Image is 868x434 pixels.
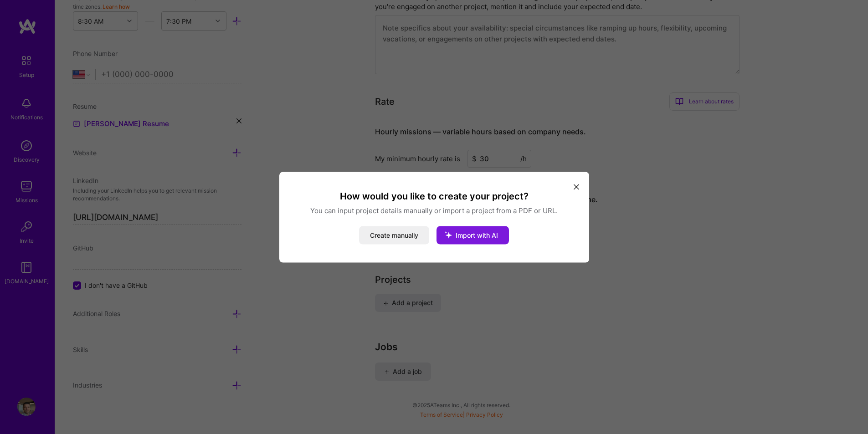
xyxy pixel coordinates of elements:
i: icon StarsWhite [437,223,460,246]
p: You can input project details manually or import a project from a PDF or URL. [290,205,578,215]
span: Import with AI [456,231,498,239]
div: modal [279,172,589,262]
i: icon Close [574,184,579,190]
button: Import with AI [437,226,509,244]
button: Create manually [359,226,429,244]
h3: How would you like to create your project? [290,190,578,202]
